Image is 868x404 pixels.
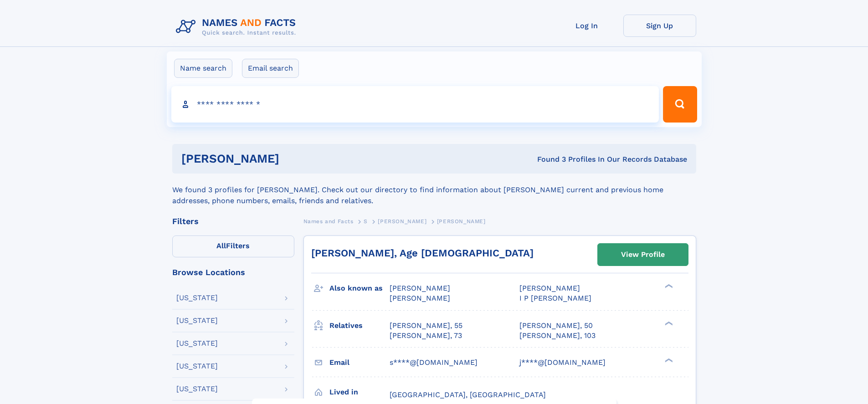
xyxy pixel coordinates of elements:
[623,15,696,37] a: Sign Up
[176,294,218,302] div: [US_STATE]
[621,244,665,265] div: View Profile
[311,247,534,259] a: [PERSON_NAME], Age [DEMOGRAPHIC_DATA]
[519,284,580,292] span: [PERSON_NAME]
[550,15,623,37] a: Log In
[663,320,673,326] div: ❯
[176,385,218,393] div: [US_STATE]
[598,244,688,266] a: View Profile
[390,294,450,302] span: [PERSON_NAME]
[364,215,368,227] a: S
[519,321,593,331] a: [PERSON_NAME], 50
[408,154,687,164] div: Found 3 Profiles In Our Records Database
[174,59,232,78] label: Name search
[663,283,673,289] div: ❯
[172,268,294,276] div: Browse Locations
[390,390,546,399] span: [GEOGRAPHIC_DATA], [GEOGRAPHIC_DATA]
[181,153,408,164] h1: [PERSON_NAME]
[390,284,450,292] span: [PERSON_NAME]
[303,215,354,227] a: Names and Facts
[378,215,426,227] a: [PERSON_NAME]
[172,174,696,206] div: We found 3 profiles for [PERSON_NAME]. Check out our directory to find information about [PERSON_...
[663,357,673,363] div: ❯
[176,340,218,347] div: [US_STATE]
[390,321,462,331] a: [PERSON_NAME], 55
[378,218,426,225] span: [PERSON_NAME]
[329,355,390,370] h3: Email
[172,235,294,257] label: Filters
[329,318,390,333] h3: Relatives
[242,59,299,78] label: Email search
[390,331,462,341] a: [PERSON_NAME], 73
[176,317,218,324] div: [US_STATE]
[519,331,596,341] a: [PERSON_NAME], 103
[663,86,697,123] button: Search Button
[172,15,303,39] img: Logo Names and Facts
[329,281,390,296] h3: Also known as
[364,218,368,225] span: S
[437,218,486,225] span: [PERSON_NAME]
[329,384,390,400] h3: Lived in
[172,217,294,225] div: Filters
[216,241,226,250] span: All
[171,86,659,123] input: search input
[176,363,218,370] div: [US_STATE]
[519,294,591,302] span: I P [PERSON_NAME]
